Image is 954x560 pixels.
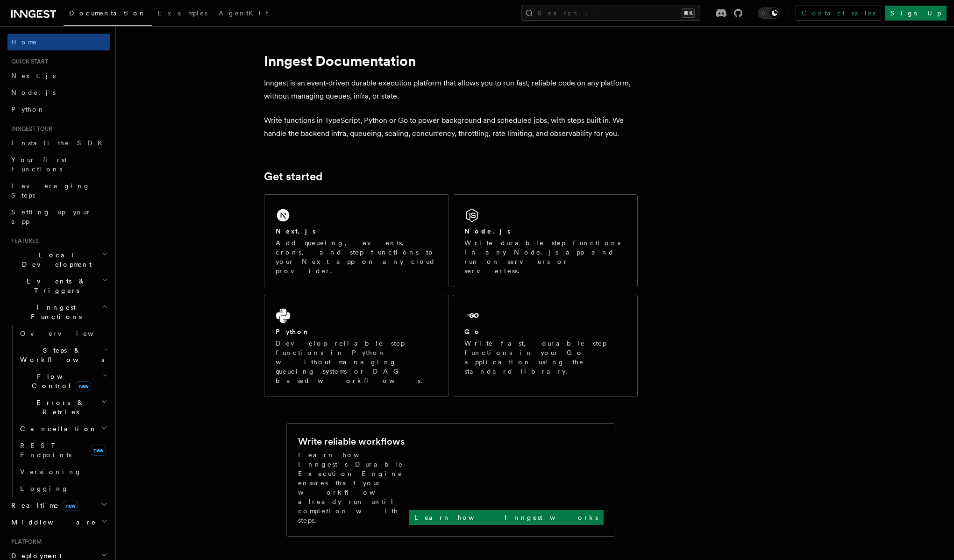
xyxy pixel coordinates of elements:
a: Install the SDK [7,135,110,151]
button: Flow Controlnew [16,368,110,394]
button: Search...⌘K [521,6,700,21]
p: Write fast, durable step functions in your Go application using the standard library. [464,339,626,376]
span: Inngest Functions [7,303,101,321]
span: Leveraging Steps [11,182,90,199]
span: Next.js [11,72,56,79]
span: Setting up your app [11,208,92,225]
span: Logging [20,485,69,492]
p: Learn how Inngest's Durable Execution Engine ensures that your workflow already run until complet... [298,450,409,525]
a: Your first Functions [7,151,110,177]
span: Realtime [7,501,78,510]
a: Examples [152,3,213,25]
a: Leveraging Steps [7,177,110,204]
button: Local Development [7,247,110,273]
button: Middleware [7,514,110,531]
a: Sign Up [885,6,947,21]
span: Quick start [7,58,48,65]
h2: Python [276,327,310,336]
button: Realtimenew [7,497,110,514]
span: Documentation [69,9,146,17]
span: Platform [7,538,42,546]
span: Cancellation [16,424,97,433]
span: Examples [157,9,207,17]
kbd: ⌘K [682,8,695,18]
button: Steps & Workflows [16,342,110,368]
h2: Next.js [276,227,316,236]
p: Add queueing, events, crons, and step functions to your Next app on any cloud provider. [276,238,437,276]
span: Middleware [7,517,96,527]
p: Learn how Inngest works [414,513,598,522]
a: Next.js [7,67,110,84]
button: Inngest Functions [7,299,110,325]
a: Python [7,101,110,118]
a: PythonDevelop reliable step functions in Python without managing queueing systems or DAG based wo... [264,295,449,397]
a: Overview [16,325,110,342]
a: REST Endpointsnew [16,437,110,463]
span: Features [7,237,39,245]
p: Develop reliable step functions in Python without managing queueing systems or DAG based workflows. [276,339,437,385]
a: Get started [264,170,322,183]
a: AgentKit [213,3,274,25]
a: Node.jsWrite durable step functions in any Node.js app and run on servers or serverless. [453,194,638,287]
span: Versioning [20,468,82,475]
button: Toggle dark mode [758,7,780,19]
span: Errors & Retries [16,398,101,417]
button: Errors & Retries [16,394,110,420]
span: Home [11,37,37,47]
span: new [76,381,91,391]
a: Documentation [64,3,152,26]
p: Write durable step functions in any Node.js app and run on servers or serverless. [464,238,626,276]
h2: Node.js [464,227,511,236]
span: Events & Triggers [7,276,102,295]
h1: Inngest Documentation [264,52,638,69]
span: new [91,445,106,456]
a: Node.js [7,84,110,101]
span: Local Development [7,250,102,269]
a: Contact sales [796,6,881,21]
button: Cancellation [16,420,110,437]
h2: Go [464,327,481,336]
p: Inngest is an event-driven durable execution platform that allows you to run fast, reliable code ... [264,77,638,103]
button: Events & Triggers [7,273,110,299]
a: Setting up your app [7,204,110,230]
span: Overview [20,330,116,337]
a: Logging [16,480,110,497]
span: Steps & Workflows [16,346,104,364]
a: Home [7,34,110,50]
span: REST Endpoints [20,442,71,459]
div: Inngest Functions [7,325,110,497]
span: Install the SDK [11,139,108,147]
span: Your first Functions [11,156,67,173]
span: Node.js [11,89,56,96]
p: Write functions in TypeScript, Python or Go to power background and scheduled jobs, with steps bu... [264,114,638,140]
span: AgentKit [219,9,268,17]
span: Inngest tour [7,125,52,133]
a: Learn how Inngest works [409,510,604,525]
span: Python [11,106,45,113]
a: Next.jsAdd queueing, events, crons, and step functions to your Next app on any cloud provider. [264,194,449,287]
h2: Write reliable workflows [298,435,405,448]
a: GoWrite fast, durable step functions in your Go application using the standard library. [453,295,638,397]
span: Flow Control [16,372,103,390]
a: Versioning [16,463,110,480]
span: new [63,501,78,511]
